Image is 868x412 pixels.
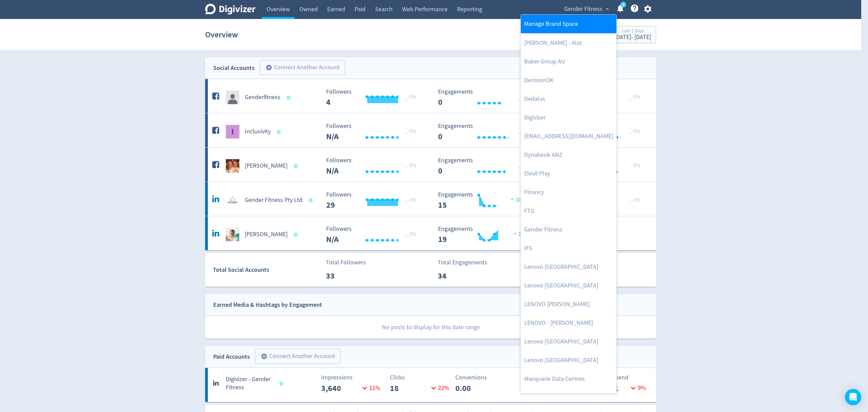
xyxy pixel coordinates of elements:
a: Dynabook ANZ [521,146,616,164]
a: [EMAIL_ADDRESS][DOMAIN_NAME] [521,127,616,146]
a: Lenovo [GEOGRAPHIC_DATA] [521,276,616,295]
a: Lenovo [GEOGRAPHIC_DATA] [521,351,616,370]
a: Official Merchandise Store [521,388,616,407]
a: IFS [521,239,616,258]
a: [PERSON_NAME] - Alat [521,34,616,52]
a: Lenovo [GEOGRAPHIC_DATA] [521,332,616,351]
a: Financy [521,183,616,202]
a: Manage Brand Space [521,15,616,33]
a: Dedalus [521,90,616,108]
a: Baker Group AU [521,52,616,71]
a: DecisionOK [521,71,616,90]
a: FTG [521,202,616,220]
a: Gender Fitness [521,220,616,239]
a: Digivizer [521,108,616,127]
div: Open Intercom Messenger [845,389,861,405]
a: Elev8 Play [521,164,616,183]
a: LENOVO [PERSON_NAME] [521,295,616,314]
a: Macquarie Data Centres [521,370,616,388]
a: LENOVO - [PERSON_NAME] [521,314,616,332]
a: Lenovo [GEOGRAPHIC_DATA] [521,258,616,276]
